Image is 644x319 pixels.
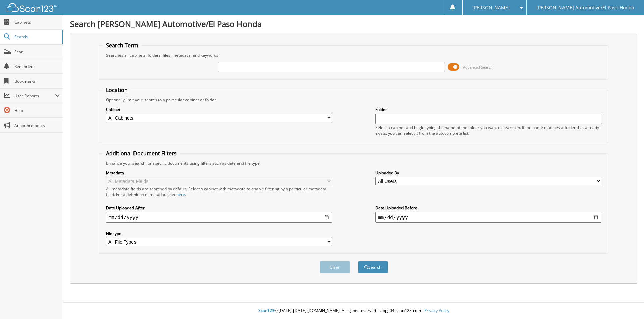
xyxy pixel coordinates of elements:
[106,231,332,236] label: File type
[176,192,185,197] a: here
[463,65,493,70] span: Advanced Search
[14,49,60,55] span: Scan
[106,212,332,223] input: start
[103,86,131,94] legend: Location
[14,108,60,113] span: Help
[106,186,332,197] div: All metadata fields are searched by default. Select a cabinet with metadata to enable filtering b...
[536,6,634,10] span: [PERSON_NAME] Automotive/El Paso Honda
[14,34,59,40] span: Search
[14,78,60,84] span: Bookmarks
[14,64,60,69] span: Reminders
[7,3,57,12] img: scan123-logo-white.svg
[14,123,60,128] span: Announcements
[103,150,180,157] legend: Additional Document Filters
[375,170,601,176] label: Uploaded By
[70,18,637,29] h1: Search [PERSON_NAME] Automotive/El Paso Honda
[472,6,510,10] span: [PERSON_NAME]
[424,308,449,313] a: Privacy Policy
[258,308,274,313] span: Scan123
[106,107,332,112] label: Cabinet
[375,107,601,112] label: Folder
[14,93,55,99] span: User Reports
[103,42,142,49] legend: Search Term
[103,97,605,103] div: Optionally limit your search to a particular cabinet or folder
[610,287,644,319] iframe: Chat Widget
[320,261,350,273] button: Clear
[63,303,644,319] div: © [DATE]-[DATE] [DOMAIN_NAME]. All rights reserved | appg04-scan123-com |
[106,170,332,176] label: Metadata
[106,205,332,211] label: Date Uploaded After
[103,160,605,166] div: Enhance your search for specific documents using filters such as date and file type.
[375,125,601,136] div: Select a cabinet and begin typing the name of the folder you want to search in. If the name match...
[103,52,605,58] div: Searches all cabinets, folders, files, metadata, and keywords
[358,261,388,273] button: Search
[375,212,601,223] input: end
[375,205,601,211] label: Date Uploaded Before
[14,19,60,25] span: Cabinets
